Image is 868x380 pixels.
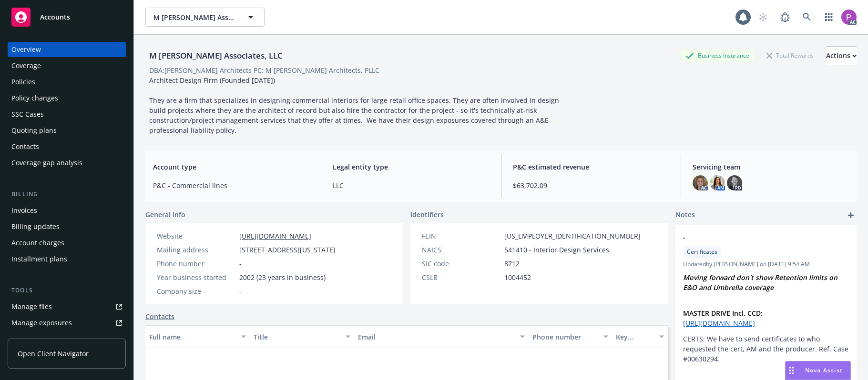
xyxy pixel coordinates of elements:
a: Billing updates [8,219,126,234]
span: 1004452 [504,272,531,282]
a: Start snowing [754,8,773,27]
a: SSC Cases [8,107,126,122]
span: LLC [333,180,489,190]
span: - [239,259,242,269]
a: Policy changes [8,90,126,106]
div: NAICS [422,245,500,255]
div: Billing updates [11,219,60,234]
a: Report a Bug [776,8,795,27]
p: CERTS: We have to send certificates to who requested the cert, AM and the producer. Ref. Case #00... [683,334,849,364]
div: Quoting plans [11,123,57,138]
a: Overview [8,42,126,57]
div: Business Insurance [681,50,754,61]
div: Full name [149,332,235,342]
div: SSC Cases [11,107,44,122]
span: Certificates [687,248,717,256]
span: Servicing team [693,162,849,172]
a: Policies [8,74,126,90]
a: Account charges [8,235,126,250]
a: Invoices [8,203,126,218]
span: General info [145,210,185,220]
span: - [683,232,824,242]
span: 541410 - Interior Design Services [504,245,609,255]
div: Phone number [157,259,235,269]
button: Title [250,325,354,348]
div: M [PERSON_NAME] Associates, LLC [145,50,286,62]
span: Nova Assist [805,366,843,374]
div: Email [358,332,514,342]
div: Overview [11,42,41,57]
span: [STREET_ADDRESS][US_STATE] [239,245,336,255]
a: Contacts [8,139,126,154]
span: Accounts [40,13,70,21]
button: Actions [826,46,857,65]
a: Manage files [8,299,126,314]
strong: MASTER DRIVE Incl. CCD: [683,309,763,318]
span: Legal entity type [333,162,489,172]
div: SIC code [422,259,500,269]
div: Policy changes [11,90,58,106]
span: Architect Design Firm (Founded [DATE]) They are a firm that specializes in designing commercial i... [149,76,561,135]
div: Company size [157,286,235,296]
img: photo [710,175,725,190]
div: Account charges [11,235,64,250]
span: P&C estimated revenue [513,162,669,172]
span: Open Client Navigator [18,349,89,359]
a: [URL][DOMAIN_NAME] [683,319,755,328]
div: DBA: [PERSON_NAME] Architects PC; M [PERSON_NAME] Architects, PLLC [149,65,379,75]
a: Coverage [8,58,126,73]
span: [US_EMPLOYER_IDENTIFICATION_NUMBER] [504,231,641,241]
a: Contacts [145,311,174,321]
div: Invoices [11,203,37,218]
span: - [239,286,242,296]
div: Coverage gap analysis [11,155,82,170]
span: P&C - Commercial lines [153,180,309,190]
a: Manage exposures [8,315,126,330]
span: 8712 [504,259,520,269]
span: Updated by [PERSON_NAME] on [DATE] 9:54 AM [683,260,849,269]
span: 2002 (23 years in business) [239,272,326,282]
span: $63,702.09 [513,180,669,190]
div: FEIN [422,231,500,241]
button: Full name [145,325,250,348]
a: add [845,210,857,221]
span: Account type [153,162,309,172]
span: Notes [675,210,695,221]
a: Quoting plans [8,123,126,138]
button: Phone number [529,325,612,348]
button: Key contact [612,325,668,348]
button: M [PERSON_NAME] Associates, LLC [145,8,265,27]
img: photo [727,175,742,190]
button: Nova Assist [785,361,851,380]
div: Phone number [532,332,598,342]
a: Accounts [8,4,126,30]
div: Installment plans [11,251,67,267]
img: photo [841,10,857,25]
div: Total Rewards [762,50,818,61]
span: Identifiers [410,210,444,220]
div: Manage files [11,299,52,314]
div: Policies [11,74,35,90]
div: Billing [8,190,126,199]
button: Email [354,325,528,348]
div: CSLB [422,272,500,282]
img: photo [693,175,708,190]
div: Coverage [11,58,41,73]
a: [URL][DOMAIN_NAME] [239,231,311,240]
a: Switch app [819,8,838,27]
div: Mailing address [157,245,235,255]
div: Key contact [616,332,654,342]
div: Drag to move [786,361,797,380]
span: M [PERSON_NAME] Associates, LLC [153,12,236,22]
div: Website [157,231,235,241]
div: Year business started [157,272,235,282]
a: Installment plans [8,251,126,267]
em: Moving forward don't show Retention limits on E&O and Umbrella coverage [683,273,839,292]
div: Title [254,332,340,342]
div: Contacts [11,139,39,154]
div: Manage exposures [11,315,72,330]
a: Coverage gap analysis [8,155,126,170]
div: Tools [8,286,126,295]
